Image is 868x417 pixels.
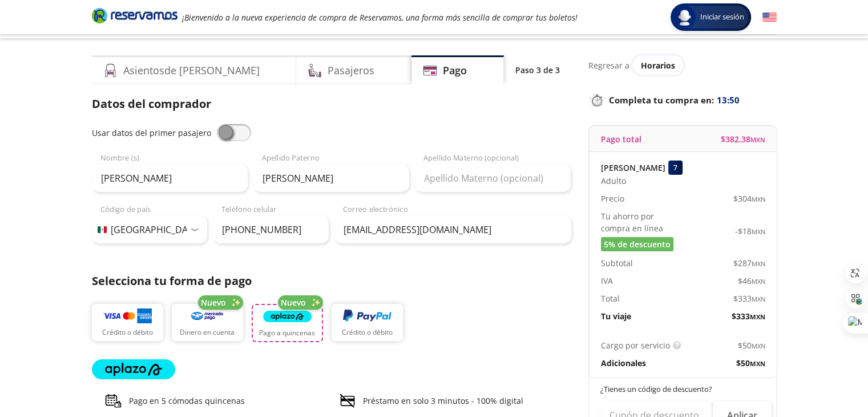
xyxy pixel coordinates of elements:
span: $ 50 [738,339,765,351]
p: Pago a quincenas [259,328,315,338]
span: 13:50 [717,94,740,107]
p: Cargo por servicio [601,339,670,351]
h4: Pasajeros [328,63,374,78]
p: Selecciona tu forma de pago [92,272,571,290]
p: Pago en 5 cómodas quincenas [129,395,245,407]
p: Crédito o débito [102,327,153,338]
div: Regresar a ver horarios [588,55,777,75]
p: Pago total [601,133,641,145]
input: Nombre (s) [92,164,248,193]
small: MXN [752,259,765,268]
small: MXN [752,277,765,286]
span: $ 382.38 [721,133,765,145]
p: Subtotal [601,257,633,269]
span: $ 304 [733,193,765,205]
a: Brand Logo [92,7,177,27]
p: Crédito o débito [342,327,393,338]
small: MXN [752,342,765,350]
p: Total [601,292,620,304]
span: 5% de descuento [604,238,671,250]
p: Completa tu compra en : [588,92,777,108]
p: [PERSON_NAME] [601,162,665,174]
small: MXN [752,195,765,203]
span: Nuevo [281,296,306,308]
h4: Asientos de [PERSON_NAME] [123,63,260,78]
span: Iniciar sesión [696,11,749,23]
input: Correo electrónico [334,215,571,244]
h4: Pago [443,63,467,78]
p: Adicionales [601,357,646,369]
div: 7 [668,161,683,175]
p: Regresar a [588,59,629,71]
button: Pago a quincenas [252,304,323,342]
p: ¿Tienes un código de descuento? [600,384,766,395]
span: $ 333 [733,292,765,304]
small: MXN [750,359,765,368]
button: Crédito o débito [92,304,163,341]
input: Apellido Materno (opcional) [415,164,571,193]
p: Tu viaje [601,310,631,322]
span: $ 287 [733,257,765,269]
span: $ 333 [732,310,765,322]
img: MX [98,226,107,233]
p: Dinero en cuenta [180,327,235,338]
p: Préstamo en solo 3 minutos - 100% digital [363,395,523,407]
span: Adulto [601,175,626,187]
span: $ 46 [738,275,765,287]
p: Tu ahorro por compra en línea [601,210,683,234]
p: Precio [601,193,624,205]
span: Usar datos del primer pasajero [92,127,211,138]
p: IVA [601,275,613,287]
span: $ 50 [736,357,765,369]
input: Apellido Paterno [253,164,409,193]
input: Teléfono celular [213,215,329,244]
button: Dinero en cuenta [172,304,243,341]
small: MXN [752,295,765,303]
span: -$ 18 [735,225,765,237]
em: ¡Bienvenido a la nueva experiencia de compra de Reservamos, una forma más sencilla de comprar tus... [182,12,578,23]
small: MXN [750,135,765,144]
small: MXN [752,227,765,236]
p: Datos del comprador [92,95,571,113]
i: Brand Logo [92,7,177,24]
small: MXN [750,312,765,321]
span: Horarios [641,60,675,71]
p: Paso 3 de 3 [515,64,560,76]
button: Crédito o débito [332,304,403,341]
button: English [762,10,777,25]
span: Nuevo [201,296,226,308]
